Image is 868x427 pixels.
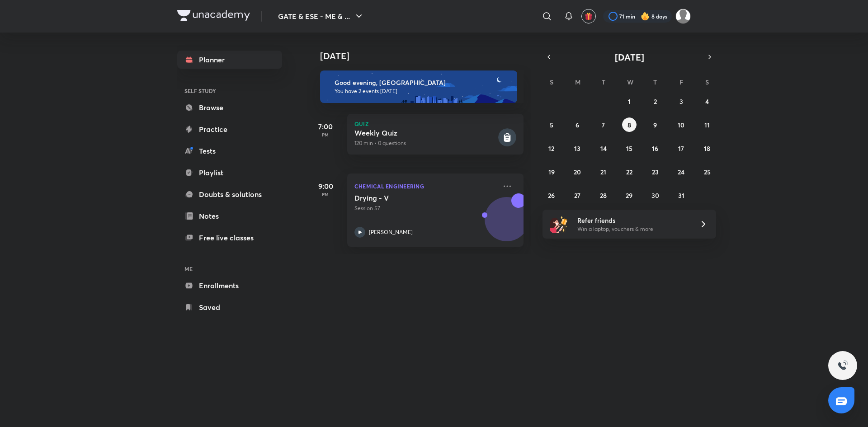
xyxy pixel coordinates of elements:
[335,88,509,95] p: You have 2 events [DATE]
[700,164,714,179] button: October 25, 2025
[678,191,684,200] abbr: October 31, 2025
[622,117,637,132] button: October 8, 2025
[705,78,709,86] abbr: Saturday
[574,168,581,176] abbr: October 20, 2025
[585,12,593,20] img: avatar
[675,9,691,24] img: Prakhar Mishra
[652,144,658,153] abbr: October 16, 2025
[177,229,282,247] a: Free live classes
[679,78,683,86] abbr: Friday
[674,94,689,108] button: October 3, 2025
[596,164,611,179] button: October 21, 2025
[648,117,662,132] button: October 9, 2025
[177,83,282,99] h6: SELF STUDY
[335,79,509,87] h6: Good evening, [GEOGRAPHIC_DATA]
[177,261,282,277] h6: ME
[581,9,596,23] button: avatar
[354,121,516,127] p: Quiz
[177,10,250,23] a: Company Logo
[550,78,553,86] abbr: Sunday
[648,141,662,155] button: October 16, 2025
[602,121,605,129] abbr: October 7, 2025
[652,168,659,176] abbr: October 23, 2025
[596,188,611,202] button: October 28, 2025
[600,191,607,200] abbr: October 28, 2025
[704,144,710,153] abbr: October 18, 2025
[641,12,650,21] img: streak
[626,191,632,200] abbr: October 29, 2025
[548,191,555,200] abbr: October 26, 2025
[354,181,496,192] p: Chemical Engineering
[555,51,703,63] button: [DATE]
[627,121,631,129] abbr: October 8, 2025
[548,144,554,153] abbr: October 12, 2025
[678,168,684,176] abbr: October 24, 2025
[177,298,282,316] a: Saved
[307,192,344,197] p: PM
[307,181,344,192] h5: 9:00
[674,141,689,155] button: October 17, 2025
[574,144,580,153] abbr: October 13, 2025
[704,121,710,129] abbr: October 11, 2025
[622,188,637,202] button: October 29, 2025
[674,164,689,179] button: October 24, 2025
[544,141,559,155] button: October 12, 2025
[622,141,637,155] button: October 15, 2025
[577,225,689,233] p: Win a laptop, vouchers & more
[602,78,605,86] abbr: Tuesday
[307,132,344,137] p: PM
[653,121,657,129] abbr: October 9, 2025
[679,97,683,106] abbr: October 3, 2025
[600,144,607,153] abbr: October 14, 2025
[600,168,606,176] abbr: October 21, 2025
[705,97,709,106] abbr: October 4, 2025
[654,97,657,106] abbr: October 2, 2025
[574,191,580,200] abbr: October 27, 2025
[700,141,714,155] button: October 18, 2025
[550,215,568,233] img: referral
[548,168,555,176] abbr: October 19, 2025
[273,7,370,25] button: GATE & ESE - ME & ...
[544,164,559,179] button: October 19, 2025
[354,139,496,147] p: 120 min • 0 questions
[570,141,585,155] button: October 13, 2025
[596,141,611,155] button: October 14, 2025
[678,121,684,129] abbr: October 10, 2025
[177,207,282,225] a: Notes
[628,97,631,106] abbr: October 1, 2025
[550,121,553,129] abbr: October 5, 2025
[596,117,611,132] button: October 7, 2025
[177,120,282,138] a: Practice
[622,94,637,108] button: October 1, 2025
[320,70,517,103] img: evening
[653,78,657,86] abbr: Thursday
[177,277,282,295] a: Enrollments
[626,144,632,153] abbr: October 15, 2025
[570,117,585,132] button: October 6, 2025
[307,121,344,132] h5: 7:00
[177,185,282,203] a: Doubts & solutions
[674,188,689,202] button: October 31, 2025
[648,164,662,179] button: October 23, 2025
[177,99,282,117] a: Browse
[651,191,659,200] abbr: October 30, 2025
[678,144,684,153] abbr: October 17, 2025
[700,94,714,108] button: October 4, 2025
[615,51,644,63] span: [DATE]
[570,164,585,179] button: October 20, 2025
[485,202,528,245] img: Avatar
[369,228,413,236] p: [PERSON_NAME]
[622,164,637,179] button: October 22, 2025
[648,188,662,202] button: October 30, 2025
[575,78,580,86] abbr: Monday
[177,10,250,21] img: Company Logo
[177,164,282,182] a: Playlist
[177,51,282,69] a: Planner
[354,193,467,202] h5: Drying - V
[648,94,662,108] button: October 2, 2025
[704,168,711,176] abbr: October 25, 2025
[544,188,559,202] button: October 26, 2025
[354,128,496,137] h5: Weekly Quiz
[700,117,714,132] button: October 11, 2025
[570,188,585,202] button: October 27, 2025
